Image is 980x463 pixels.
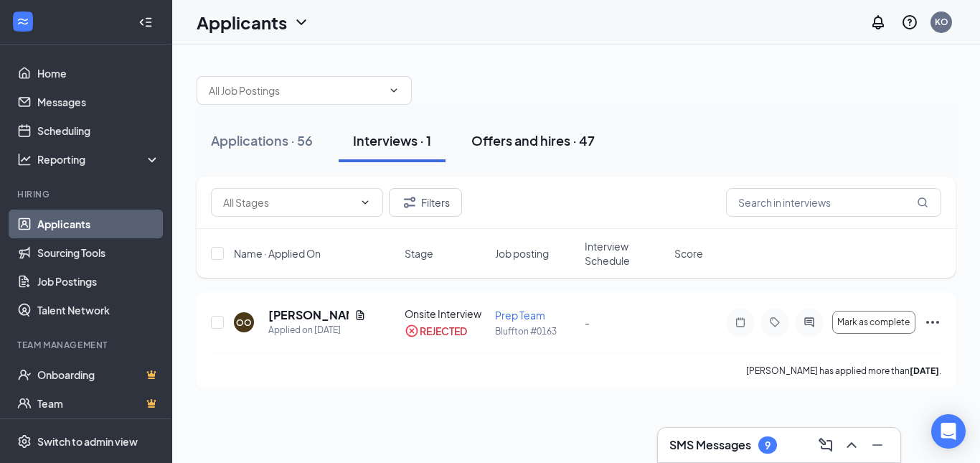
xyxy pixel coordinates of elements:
[935,16,948,28] div: KO
[354,309,366,321] svg: Document
[37,59,160,88] a: Home
[732,317,749,328] svg: Note
[471,131,595,149] div: Offers and hires · 47
[495,325,576,337] p: Bluffton #0163
[37,116,160,145] a: Scheduling
[359,197,371,208] svg: ChevronDown
[405,324,419,338] svg: CrossCircle
[814,434,837,457] button: ComposeMessage
[495,309,545,322] span: Prep Team
[389,188,462,217] button: Filter Filters
[924,314,941,331] svg: Ellipses
[223,195,354,210] input: All Stages
[388,85,400,96] svg: ChevronDown
[268,307,349,323] h5: [PERSON_NAME]
[37,152,161,167] div: Reporting
[766,317,783,328] svg: Tag
[726,188,941,217] input: Search in interviews
[405,307,486,321] div: Onsite Interview
[37,296,160,324] a: Talent Network
[197,10,287,34] h1: Applicants
[843,436,860,454] svg: ChevronUp
[234,246,321,261] span: Name · Applied On
[420,324,467,338] div: REJECTED
[37,360,160,389] a: OnboardingCrown
[870,14,887,31] svg: Notifications
[17,188,157,200] div: Hiring
[869,436,886,454] svg: Minimize
[405,246,433,261] span: Stage
[37,88,160,116] a: Messages
[353,131,431,149] div: Interviews · 1
[585,316,590,329] span: -
[16,14,30,29] svg: WorkstreamLogo
[931,414,966,449] div: Open Intercom Messenger
[17,434,32,449] svg: Settings
[17,339,157,351] div: Team Management
[37,238,160,267] a: Sourcing Tools
[866,434,889,457] button: Minimize
[801,317,818,328] svg: ActiveChat
[910,365,939,376] b: [DATE]
[840,434,863,457] button: ChevronUp
[837,317,910,327] span: Mark as complete
[401,194,418,211] svg: Filter
[211,131,313,149] div: Applications · 56
[37,267,160,296] a: Job Postings
[585,239,666,268] span: Interview Schedule
[236,317,252,329] div: OO
[817,436,834,454] svg: ComposeMessage
[17,152,32,167] svg: Analysis
[765,439,771,452] div: 9
[832,311,915,334] button: Mark as complete
[268,323,366,337] div: Applied on [DATE]
[674,246,703,261] span: Score
[209,83,382,98] input: All Job Postings
[495,246,549,261] span: Job posting
[746,365,941,377] p: [PERSON_NAME] has applied more than .
[37,389,160,418] a: TeamCrown
[917,197,928,208] svg: MagnifyingGlass
[669,437,751,453] h3: SMS Messages
[901,14,918,31] svg: QuestionInfo
[37,210,160,238] a: Applicants
[37,434,138,449] div: Switch to admin view
[293,14,310,31] svg: ChevronDown
[138,15,153,29] svg: Collapse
